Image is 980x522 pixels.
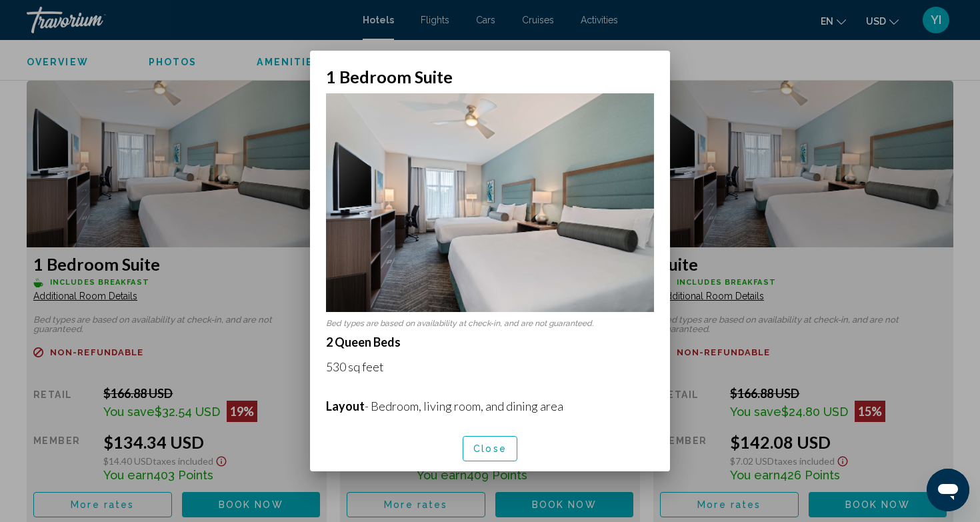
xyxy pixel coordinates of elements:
[326,359,654,374] p: 530 sq feet
[463,436,517,461] button: Close
[326,319,654,328] p: Bed types are based on availability at check-in, and are not guaranteed.
[326,423,405,438] b: Entertainment
[326,399,654,413] p: - Bedroom, living room, and dining area
[473,444,507,455] span: Close
[927,469,969,511] iframe: Button to launch messaging window
[326,399,365,413] b: Layout
[326,93,654,312] img: 0b6b6014-7a85-47db-9aa6-f5030ad97045.jpeg
[326,335,401,349] strong: 2 Queen Beds
[326,67,654,87] h2: 1 Bedroom Suite
[326,423,654,438] p: - 55-inch flat-screen TV with satellite channels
